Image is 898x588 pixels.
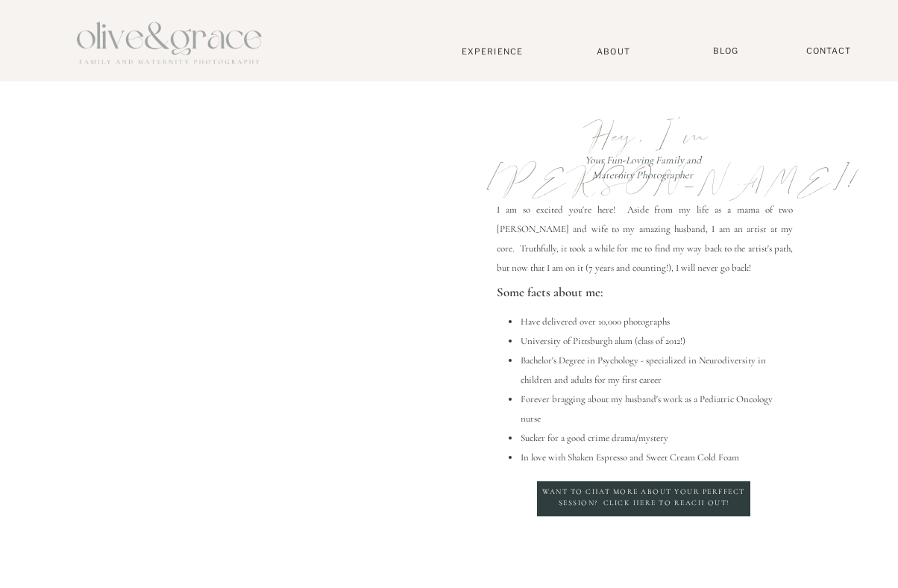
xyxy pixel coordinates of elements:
a: Experience [443,46,541,57]
p: Hey, I'm [PERSON_NAME]! [483,113,808,160]
li: University of Pittsburgh alum (class of 2012!) [520,331,793,351]
p: Some facts about me: [497,280,794,305]
a: Want to chat more about your perffect session? Click here to reach out! [541,487,747,513]
a: BLOG [707,46,744,57]
li: In love with Shaken Espresso and Sweet Cream Cold Foam [520,448,793,467]
li: Bachelor's Degree in Psychology - specialized in Neurodiversity in children and adults for my fir... [520,351,793,390]
a: Contact [799,46,858,57]
a: About [591,46,636,56]
p: I am so excited you're here! Aside from my life as a mama of two [PERSON_NAME] and wife to my ama... [497,200,793,276]
li: Sucker for a good crime drama/mystery [520,428,793,448]
li: Forever bragging about my husband's work as a Pediatric Oncology nurse [520,390,793,428]
li: Have delivered over 10,000 photographs [520,312,793,331]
